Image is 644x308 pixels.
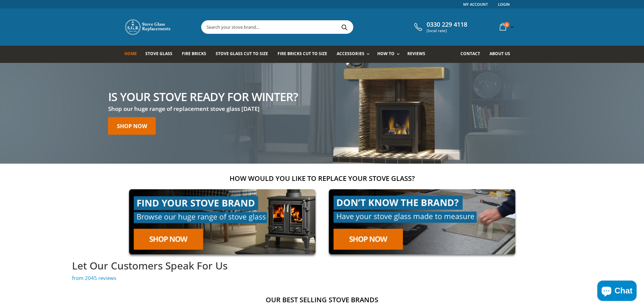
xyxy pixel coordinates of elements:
[407,51,425,56] span: Reviews
[182,51,206,56] span: Fire Bricks
[145,46,177,63] a: Stove Glass
[72,275,572,282] a: 4.89 stars from 2045 reviews
[412,21,467,33] a: 0330 229 4118 (local rate)
[145,51,172,56] span: Stove Glass
[407,46,430,63] a: Reviews
[427,21,467,28] span: 0330 229 4118
[377,46,403,63] a: How To
[124,174,520,183] h2: How would you like to replace your stove glass?
[337,51,364,56] span: Accessories
[490,46,515,63] a: About us
[460,51,480,56] span: Contact
[72,275,572,282] span: from 2045 reviews
[324,185,520,259] img: made-to-measure-cta_2cd95ceb-d519-4648-b0cf-d2d338fdf11f.jpg
[377,51,395,56] span: How To
[337,21,352,33] button: Search
[124,295,520,304] h2: Our Best Selling Stove Brands
[216,46,273,63] a: Stove Glass Cut To Size
[216,51,268,56] span: Stove Glass Cut To Size
[124,46,142,63] a: Home
[124,51,137,56] span: Home
[427,28,467,33] span: (local rate)
[337,46,373,63] a: Accessories
[108,91,298,102] h2: Is your stove ready for winter?
[108,105,298,113] h3: Shop our huge range of replacement stove glass [DATE]
[497,20,515,33] a: 0
[108,117,156,135] a: Shop now
[490,51,510,56] span: About us
[182,46,211,63] a: Fire Bricks
[460,46,485,63] a: Contact
[201,21,429,33] input: Search your stove brand...
[124,19,172,35] img: Stove Glass Replacement
[504,22,509,27] span: 0
[124,185,320,259] img: find-your-brand-cta_9b334d5d-5c94-48ed-825f-d7972bbdebd0.jpg
[72,259,572,273] h2: Let Our Customers Speak For Us
[595,281,639,303] inbox-online-store-chat: Shopify online store chat
[278,51,327,56] span: Fire Bricks Cut To Size
[278,46,332,63] a: Fire Bricks Cut To Size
